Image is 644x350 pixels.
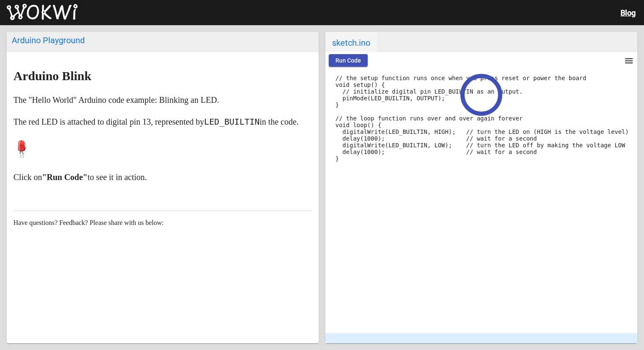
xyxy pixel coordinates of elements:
mat-icon: menu [624,56,634,66]
p: The "Hello World" Arduino code example: Blinking an LED. [13,93,312,107]
div: Arduino Playground [12,35,314,45]
strong: "Run Code" [42,172,87,182]
h1: Arduino Blink [13,69,312,83]
button: Run Code [329,54,368,67]
a: Blog [621,8,636,17]
span: Run Code [335,57,361,64]
code: // the setup function runs once when you press reset or power the board void setup() { // initial... [335,75,629,162]
p: Click on to see it in action. [13,170,312,184]
span: Have questions? Feedback? Please share with us below: [13,219,164,226]
p: The red LED is attached to digital pin 13, represented by in the code. [13,115,312,128]
code: LED_BUILTIN [204,117,260,127]
span: sketch.ino [325,32,377,52]
img: Wokwi [7,4,78,21]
